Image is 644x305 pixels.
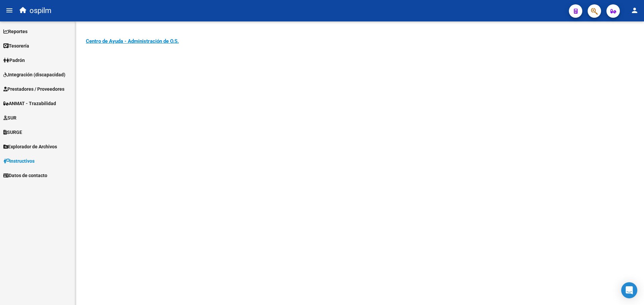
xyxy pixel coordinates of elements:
[3,28,28,35] span: Reportes
[86,38,179,44] a: Centro de Ayuda - Administración de O.S.
[3,57,25,64] span: Padrón
[3,129,22,136] span: SURGE
[3,85,64,93] span: Prestadores / Proveedores
[3,100,56,107] span: ANMAT - Trazabilidad
[3,71,65,78] span: Integración (discapacidad)
[3,42,29,50] span: Tesorería
[3,114,16,122] span: SUR
[3,157,35,165] span: Instructivos
[621,282,637,298] div: Open Intercom Messenger
[3,172,47,179] span: Datos de contacto
[5,6,13,14] mat-icon: menu
[3,143,57,150] span: Explorador de Archivos
[30,3,51,18] span: ospilm
[631,6,639,14] mat-icon: person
